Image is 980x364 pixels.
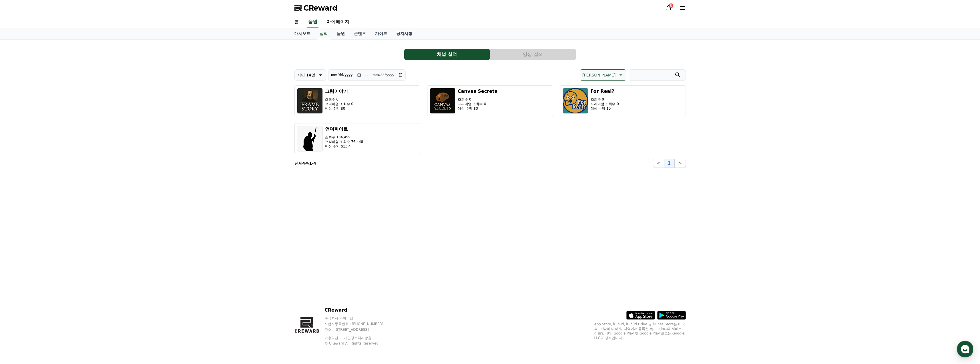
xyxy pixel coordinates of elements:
[307,16,318,28] a: 음원
[458,106,497,111] p: 예상 수익 $0
[324,327,394,332] p: 주소 : [STREET_ADDRESS]
[325,126,363,133] h3: 언더파이트
[664,159,674,168] button: 1
[563,88,588,114] img: For Real?
[324,341,394,346] p: © CReward All Rights Reserved.
[2,182,38,196] a: 홈
[317,28,330,39] a: 실적
[371,28,392,39] a: 가이드
[52,190,59,195] span: 대화
[344,336,371,340] a: 개인정보처리방침
[322,16,354,28] a: 마이페이지
[325,88,353,95] h3: 그림이야기
[313,161,316,166] strong: 4
[580,69,626,81] button: [PERSON_NAME]
[594,322,686,340] p: App Store, iCloud, iCloud Drive 및 iTunes Store는 미국과 그 밖의 나라 및 지역에서 등록된 Apple Inc.의 서비스 상표입니다. Goo...
[427,85,553,116] button: Canvas Secrets 조회수 0 프리미엄 조회수 0 예상 수익 $0
[669,3,673,8] div: 8
[365,72,369,78] p: ~
[297,88,323,114] img: 그림이야기
[665,5,672,11] a: 8
[294,3,337,13] a: CReward
[325,102,353,106] p: 프리미엄 조회수 0
[392,28,417,39] a: 공지사항
[674,159,686,168] button: >
[290,16,304,28] a: 홈
[458,97,497,102] p: 조회수 0
[290,28,315,39] a: 대시보드
[309,161,312,166] strong: 1
[591,102,619,106] p: 프리미엄 조회수 0
[302,161,305,166] strong: 4
[458,102,497,106] p: 프리미엄 조회수 0
[325,144,363,149] p: 예상 수익 $13.4
[297,71,315,79] p: 지난 14일
[325,106,353,111] p: 예상 수익 $0
[490,49,576,60] button: 영상 실적
[325,135,363,139] p: 조회수 134,499
[294,160,316,166] p: 전체 중 -
[430,88,456,114] img: Canvas Secrets
[324,322,394,326] p: 사업자등록번호 : [PHONE_NUMBER]
[325,97,353,102] p: 조회수 0
[582,71,615,79] p: [PERSON_NAME]
[18,190,21,195] span: 홈
[38,182,74,196] a: 대화
[324,316,394,320] p: 주식회사 와이피랩
[591,88,619,95] h3: For Real?
[294,69,326,81] button: 지난 14일
[304,3,337,13] span: CReward
[490,49,576,60] a: 영상 실적
[653,159,664,168] button: <
[458,88,497,95] h3: Canvas Secrets
[74,182,110,196] a: 설정
[560,85,686,116] button: For Real? 조회수 0 프리미엄 조회수 0 예상 수익 $0
[349,28,371,39] a: 콘텐츠
[324,336,342,340] a: 이용약관
[591,97,619,102] p: 조회수 0
[294,85,420,116] button: 그림이야기 조회수 0 프리미엄 조회수 0 예상 수익 $0
[591,106,619,111] p: 예상 수익 $0
[294,123,420,154] button: 언더파이트 조회수 134,499 프리미엄 조회수 76,448 예상 수익 $13.4
[88,190,95,195] span: 설정
[332,28,349,39] a: 음원
[324,307,394,314] p: CReward
[325,139,363,144] p: 프리미엄 조회수 76,448
[404,49,490,60] button: 채널 실적
[297,126,323,151] img: 언더파이트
